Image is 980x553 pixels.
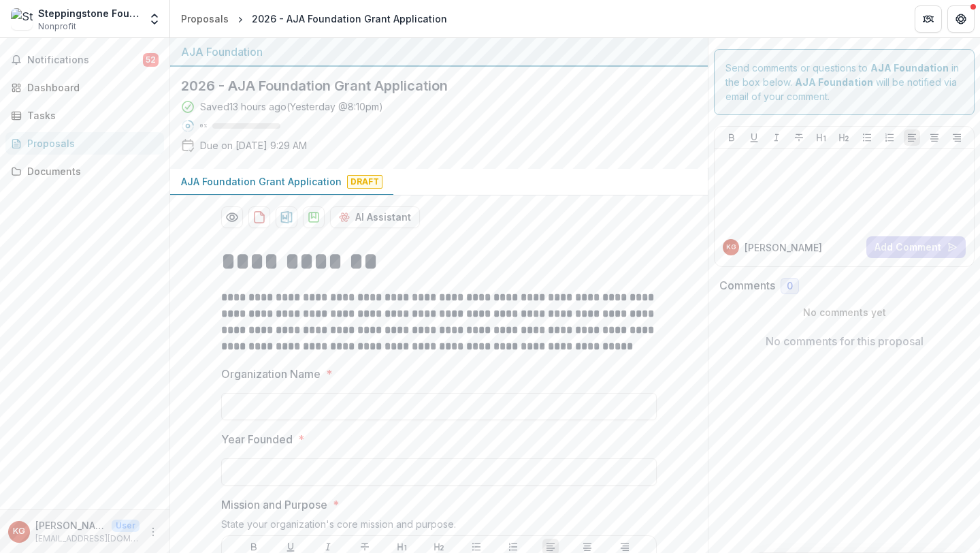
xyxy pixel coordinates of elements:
strong: AJA Foundation [870,62,949,74]
h2: Comments [719,279,775,292]
span: 52 [143,53,159,67]
p: No comments yet [719,305,969,319]
p: [PERSON_NAME] [745,240,822,255]
button: More [145,524,161,540]
button: download-proposal [303,206,325,228]
div: Kelly Glew [726,244,736,251]
a: Dashboard [5,76,164,99]
p: Due on [DATE] 9:29 AM [200,138,307,153]
button: Ordered List [881,129,898,146]
div: Kelly Glew [13,527,25,536]
h2: 2026 - AJA Foundation Grant Application [181,78,675,94]
div: Send comments or questions to in the box below. will be notified via email of your comment. [714,49,975,115]
p: Mission and Purpose [221,496,327,513]
button: Open entity switcher [145,5,164,33]
button: download-proposal [276,206,297,228]
div: State your organization's core mission and purpose. [221,518,657,535]
div: Proposals [181,12,229,26]
a: Proposals [176,9,234,29]
button: Get Help [947,5,975,33]
button: Strike [791,129,807,146]
div: Documents [27,164,153,178]
span: Notifications [27,54,143,66]
button: Underline [746,129,762,146]
div: Proposals [27,136,153,151]
button: Bullet List [859,129,875,146]
button: Align Center [926,129,943,146]
button: Partners [915,5,942,33]
button: Preview 1c8ec8da-7376-4eed-a24f-860779e7742f-0.pdf [221,206,243,228]
div: Steppingstone Foundation, Inc. [38,6,140,20]
p: User [112,520,140,532]
button: Italicize [768,129,785,146]
button: Notifications52 [5,49,164,71]
span: Nonprofit [38,20,76,33]
p: [PERSON_NAME] [35,518,106,533]
button: Bold [723,129,740,146]
button: Add Comment [866,236,966,258]
a: Documents [5,160,164,183]
button: Heading 2 [836,129,852,146]
button: Align Right [949,129,965,146]
span: Draft [347,175,382,189]
p: Year Founded [221,431,293,447]
div: AJA Foundation [181,44,697,60]
p: Organization Name [221,366,321,382]
button: AI Assistant [330,206,420,228]
p: No comments for this proposal [766,333,924,349]
p: AJA Foundation Grant Application [181,174,342,189]
span: 0 [787,281,793,292]
div: Saved 13 hours ago ( Yesterday @ 8:10pm ) [200,99,383,114]
strong: AJA Foundation [795,76,873,88]
img: Steppingstone Foundation, Inc. [11,8,33,30]
p: [EMAIL_ADDRESS][DOMAIN_NAME] [35,533,140,545]
div: 2026 - AJA Foundation Grant Application [252,12,447,26]
button: Heading 1 [813,129,830,146]
button: download-proposal [248,206,270,228]
div: Dashboard [27,80,153,95]
div: Tasks [27,108,153,123]
p: 0 % [200,121,207,131]
a: Proposals [5,132,164,155]
button: Align Left [904,129,920,146]
nav: breadcrumb [176,9,453,29]
a: Tasks [5,104,164,127]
